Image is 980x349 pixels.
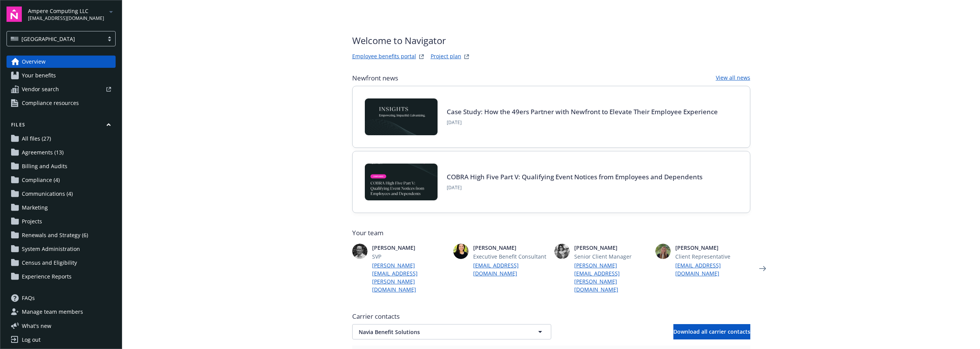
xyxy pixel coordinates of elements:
[447,119,718,126] span: [DATE]
[352,324,551,339] button: Navia Benefit Solutions
[352,312,750,321] span: Carrier contacts
[22,83,59,95] span: Vendor search
[372,252,447,261] span: SVP
[22,243,80,255] span: System Administration
[22,133,51,145] span: All files (27)
[655,244,671,259] img: photo
[473,244,548,252] span: [PERSON_NAME]
[716,74,750,83] a: View all news
[447,172,702,181] a: COBRA High Five Part V: Qualifying Event Notices from Employees and Dependents
[7,146,116,159] a: Agreements (13)
[372,261,447,293] a: [PERSON_NAME][EMAIL_ADDRESS][PERSON_NAME][DOMAIN_NAME]
[365,98,438,135] img: Card Image - INSIGHTS copy.png
[7,202,116,214] a: Marketing
[352,34,471,48] span: Welcome to Navigator
[359,328,518,336] span: Navia Benefit Solutions
[22,334,41,346] div: Log out
[7,174,116,186] a: Compliance (4)
[473,261,548,277] a: [EMAIL_ADDRESS][DOMAIN_NAME]
[365,164,438,200] img: BLOG-Card Image - Compliance - COBRA High Five Pt 5 - 09-11-25.jpg
[372,244,447,252] span: [PERSON_NAME]
[7,306,116,318] a: Manage team members
[554,244,570,259] img: photo
[7,243,116,255] a: System Administration
[22,202,48,214] span: Marketing
[352,244,367,259] img: photo
[7,83,116,95] a: Vendor search
[352,228,750,238] span: Your team
[352,74,398,83] span: Newfront news
[7,97,116,109] a: Compliance resources
[7,257,116,269] a: Census and Eligibility
[22,292,35,304] span: FAQs
[7,322,64,330] button: What's new
[28,7,116,22] button: Ampere Computing LLC[EMAIL_ADDRESS][DOMAIN_NAME]arrowDropDown
[28,7,104,15] span: Ampere Computing LLC
[22,146,64,159] span: Agreements (13)
[7,188,116,200] a: Communications (4)
[673,328,750,335] span: Download all carrier contacts
[22,229,88,241] span: Renewals and Strategy (6)
[675,261,750,277] a: [EMAIL_ADDRESS][DOMAIN_NAME]
[22,215,42,228] span: Projects
[106,7,116,16] a: arrowDropDown
[22,160,67,172] span: Billing and Audits
[22,69,56,82] span: Your benefits
[447,107,718,116] a: Case Study: How the 49ers Partner with Newfront to Elevate Their Employee Experience
[7,121,116,131] button: Files
[453,244,469,259] img: photo
[22,188,73,200] span: Communications (4)
[675,244,750,252] span: [PERSON_NAME]
[473,252,548,261] span: Executive Benefit Consultant
[22,174,60,186] span: Compliance (4)
[7,160,116,172] a: Billing and Audits
[22,97,79,109] span: Compliance resources
[7,292,116,304] a: FAQs
[574,261,649,293] a: [PERSON_NAME][EMAIL_ADDRESS][PERSON_NAME][DOMAIN_NAME]
[11,35,100,43] span: [GEOGRAPHIC_DATA]
[574,252,649,261] span: Senior Client Manager
[22,56,46,68] span: Overview
[7,133,116,145] a: All files (27)
[7,7,22,22] img: navigator-logo.svg
[462,52,471,61] a: projectPlanWebsite
[7,69,116,82] a: Your benefits
[7,215,116,228] a: Projects
[756,262,769,275] a: Next
[21,35,75,43] span: [GEOGRAPHIC_DATA]
[673,324,750,339] button: Download all carrier contacts
[7,229,116,241] a: Renewals and Strategy (6)
[7,270,116,283] a: Experience Reports
[7,56,116,68] a: Overview
[447,184,702,191] span: [DATE]
[431,52,461,61] a: Project plan
[28,15,104,22] span: [EMAIL_ADDRESS][DOMAIN_NAME]
[22,257,77,269] span: Census and Eligibility
[675,252,750,261] span: Client Representative
[352,52,416,61] a: Employee benefits portal
[22,322,51,330] span: What ' s new
[22,270,72,283] span: Experience Reports
[22,306,83,318] span: Manage team members
[574,244,649,252] span: [PERSON_NAME]
[417,52,426,61] a: striveWebsite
